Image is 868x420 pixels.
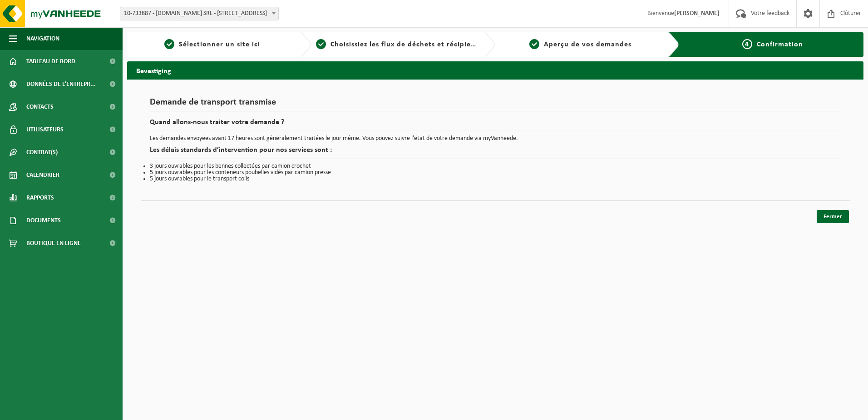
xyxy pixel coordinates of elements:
span: 1 [164,39,174,49]
span: Navigation [26,27,59,50]
span: Tableau de bord [26,50,75,73]
strong: [PERSON_NAME] [674,10,720,17]
span: 10-733887 - BODY-CONCEPT.BE SRL - 7011 GHLIN, RUE DE DOUVRAIN 13 [120,7,278,20]
h1: Demande de transport transmise [150,98,841,112]
span: Rapports [26,186,54,209]
span: 3 [529,39,539,49]
a: 3Aperçu de vos demandes [500,39,661,50]
a: Fermer [817,210,849,223]
span: 10-733887 - BODY-CONCEPT.BE SRL - 7011 GHLIN, RUE DE DOUVRAIN 13 [120,7,279,20]
span: Contrat(s) [26,141,58,164]
h2: Les délais standards d’intervention pour nos services sont : [150,146,841,159]
h2: Bevestiging [127,61,863,79]
span: Aperçu de vos demandes [544,41,631,48]
span: 2 [316,39,326,49]
span: Documents [26,209,61,232]
span: Contacts [26,95,54,118]
span: Données de l'entrepr... [26,73,96,95]
p: Les demandes envoyées avant 17 heures sont généralement traitées le jour même. Vous pouvez suivre... [150,135,841,142]
h2: Quand allons-nous traiter votre demande ? [150,119,841,131]
span: Choisissiez les flux de déchets et récipients [330,41,482,48]
li: 5 jours ouvrables pour le transport colis [150,176,841,182]
span: Confirmation [757,41,803,48]
li: 5 jours ouvrables pour les conteneurs poubelles vidés par camion presse [150,170,841,176]
span: 4 [742,39,752,49]
span: Utilisateurs [26,118,64,141]
a: 1Sélectionner un site ici [132,39,293,50]
li: 3 jours ouvrables pour les bennes collectées par camion crochet [150,163,841,170]
span: Sélectionner un site ici [179,41,260,48]
span: Boutique en ligne [26,232,81,255]
a: 2Choisissiez les flux de déchets et récipients [316,39,478,50]
span: Calendrier [26,164,59,186]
